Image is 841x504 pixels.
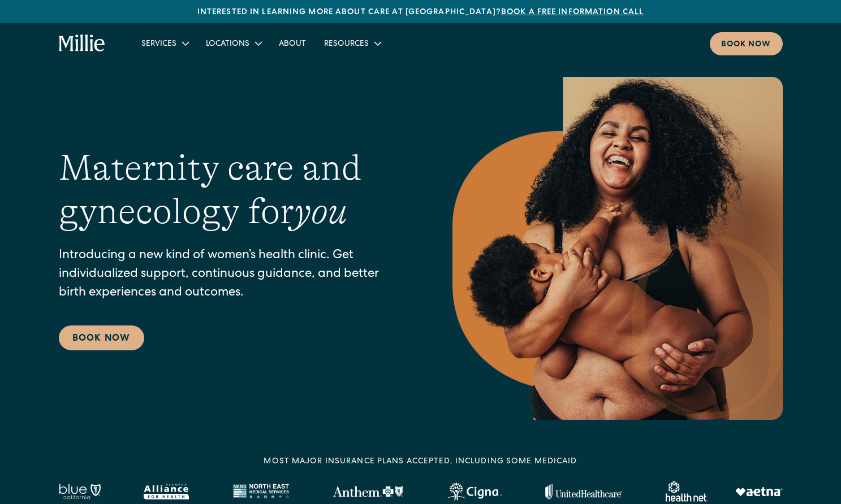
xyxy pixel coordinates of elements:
[501,8,644,16] a: Book a free information call
[132,34,197,53] div: Services
[264,456,577,468] div: MOST MAJOR INSURANCE PLANS ACCEPTED, INCLUDING some MEDICAID
[447,483,502,501] img: Cigna logo
[545,484,622,499] img: United Healthcare logo
[59,484,101,499] img: Blue California logo
[144,484,188,499] img: Alameda Alliance logo
[315,34,389,53] div: Resources
[452,77,783,420] img: Smiling mother with her baby in arms, celebrating body positivity and the nurturing bond of postp...
[324,38,369,50] div: Resources
[666,481,708,502] img: Healthnet logo
[735,487,783,496] img: Aetna logo
[59,146,407,233] h1: Maternity care and gynecology for
[59,247,407,303] p: Introducing a new kind of women’s health clinic. Get individualized support, continuous guidance,...
[333,486,403,497] img: Anthem Logo
[197,34,270,53] div: Locations
[721,39,771,51] div: Book now
[270,34,315,53] a: About
[141,38,176,50] div: Services
[232,484,289,499] img: North East Medical Services logo
[710,32,783,55] a: Book now
[59,34,106,53] a: home
[294,191,347,232] em: you
[59,325,144,350] a: Book Now
[206,38,249,50] div: Locations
